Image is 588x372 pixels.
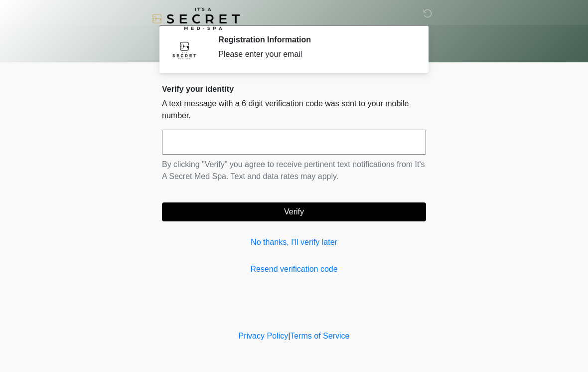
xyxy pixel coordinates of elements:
div: Please enter your email [218,48,411,60]
a: | [288,332,290,340]
h2: Verify your identity [162,84,426,94]
h2: Registration Information [218,35,411,44]
img: It's A Secret Med Spa Logo [152,7,240,30]
a: Resend verification code [162,263,426,275]
p: By clicking "Verify" you agree to receive pertinent text notifications from It's A Secret Med Spa... [162,159,426,183]
p: A text message with a 6 digit verification code was sent to your mobile number. [162,98,426,122]
a: Privacy Policy [239,332,289,340]
a: Terms of Service [290,332,349,340]
img: Agent Avatar [169,35,199,65]
button: Verify [162,202,426,221]
a: No thanks, I'll verify later [162,236,426,248]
